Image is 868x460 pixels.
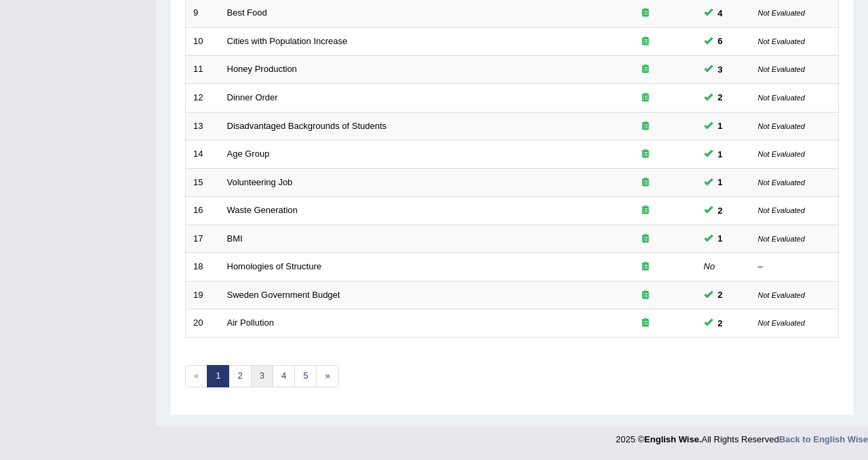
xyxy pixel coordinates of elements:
a: Best Food [227,7,267,18]
a: » [316,365,338,387]
a: Volunteering Job [227,177,293,187]
td: 13 [186,112,220,140]
small: Not Evaluated [758,291,805,299]
td: 10 [186,27,220,56]
div: Exam occurring question [602,63,689,76]
small: Not Evaluated [758,150,805,158]
div: Exam occurring question [602,92,689,104]
a: Back to English Wise [779,434,868,444]
a: 2 [229,365,251,387]
small: Not Evaluated [758,178,805,187]
div: Exam occurring question [602,233,689,246]
span: You can still take this question [713,316,728,330]
a: Sweden Government Budget [227,290,340,300]
a: 3 [251,365,273,387]
strong: English Wise. [644,434,701,444]
small: Not Evaluated [758,206,805,214]
div: Exam occurring question [602,120,689,133]
span: « [185,365,208,387]
small: Not Evaluated [758,65,805,73]
div: 2025 © All Rights Reserved [616,426,868,446]
div: – [758,261,831,273]
a: Waste Generation [227,205,298,215]
small: Not Evaluated [758,122,805,130]
a: Age Group [227,149,270,159]
div: Exam occurring question [602,204,689,217]
a: Honey Production [227,64,297,74]
td: 18 [186,253,220,282]
td: 17 [186,225,220,253]
span: You can still take this question [713,6,728,20]
span: You can still take this question [713,34,728,48]
a: Dinner Order [227,92,278,102]
small: Not Evaluated [758,94,805,102]
small: Not Evaluated [758,37,805,45]
a: BMI [227,233,243,244]
a: 4 [273,365,295,387]
td: 12 [186,83,220,112]
div: Exam occurring question [602,261,689,273]
td: 16 [186,197,220,225]
div: Exam occurring question [602,7,689,20]
small: Not Evaluated [758,235,805,243]
td: 14 [186,140,220,169]
td: 15 [186,168,220,197]
td: 20 [186,309,220,338]
div: Exam occurring question [602,289,689,302]
a: Cities with Population Increase [227,36,348,46]
em: No [704,261,715,271]
a: Homologies of Structure [227,261,321,271]
div: Exam occurring question [602,317,689,330]
td: 19 [186,281,220,309]
small: Not Evaluated [758,9,805,17]
span: You can still take this question [713,147,728,161]
td: 11 [186,56,220,84]
a: 5 [294,365,317,387]
div: Exam occurring question [602,35,689,48]
div: Exam occurring question [602,176,689,189]
div: Exam occurring question [602,148,689,161]
a: Disadvantaged Backgrounds of Students [227,121,387,131]
a: Air Pollution [227,318,274,328]
a: 1 [207,365,229,387]
span: You can still take this question [713,231,728,246]
small: Not Evaluated [758,319,805,327]
span: You can still take this question [713,90,728,104]
span: You can still take this question [713,119,728,133]
span: You can still take this question [713,288,728,302]
span: You can still take this question [713,62,728,77]
span: You can still take this question [713,204,728,218]
span: You can still take this question [713,175,728,189]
